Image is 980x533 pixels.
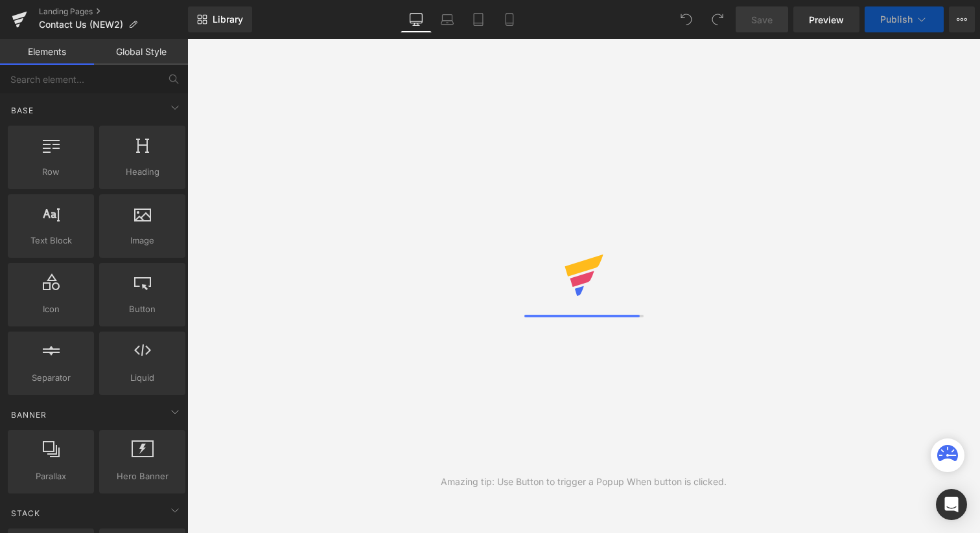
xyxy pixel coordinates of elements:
a: New Library [188,6,252,32]
a: Landing Pages [39,6,188,17]
button: More [949,6,975,32]
span: Text Block [12,234,90,247]
button: Publish [865,6,944,32]
span: Icon [12,302,90,316]
span: Banner [10,409,48,421]
span: Liquid [103,371,181,385]
span: Hero Banner [103,470,181,483]
span: Contact Us (NEW2) [39,19,123,30]
button: Redo [705,6,730,32]
span: Publish [880,14,913,25]
a: Preview [793,6,859,32]
a: Desktop [401,6,432,32]
span: Save [751,13,773,27]
a: Mobile [494,6,525,32]
button: Undo [673,6,699,32]
span: Preview [809,13,844,27]
span: Image [103,234,181,247]
span: Parallax [12,470,90,483]
a: Tablet [463,6,494,32]
span: Button [103,302,181,316]
a: Laptop [432,6,463,32]
span: Library [213,14,243,25]
a: Global Style [94,39,188,65]
span: Stack [10,507,41,519]
span: Base [10,104,35,117]
div: Amazing tip: Use Button to trigger a Popup When button is clicked. [441,475,727,489]
div: Open Intercom Messenger [936,489,967,520]
span: Heading [103,165,181,179]
span: Separator [12,371,90,385]
span: Row [12,165,90,179]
